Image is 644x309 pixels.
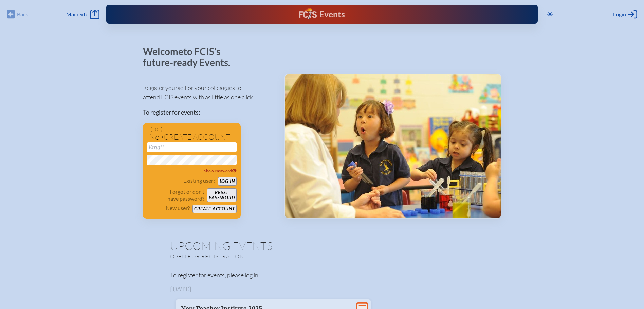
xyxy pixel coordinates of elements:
p: New user? [166,205,190,211]
h1: Upcoming Events [170,240,474,251]
p: Open for registration [170,253,349,260]
span: Show Password [204,168,237,173]
span: Main Site [66,11,88,18]
h3: [DATE] [170,286,474,293]
p: To register for events, please log in. [170,271,474,280]
p: Register yourself or your colleagues to attend FCIS events with as little as one click. [143,83,274,102]
button: Resetpassword [207,188,236,202]
p: To register for events: [143,108,274,117]
span: Login [613,11,626,18]
p: Welcome to FCIS’s future-ready Events. [143,46,238,68]
a: Main Site [66,10,99,19]
img: Events [285,74,501,218]
div: FCIS Events — Future ready [225,8,419,20]
input: Email [147,142,237,152]
button: Create account [192,205,236,213]
button: Log in [218,177,237,186]
h1: Log in create account [147,126,237,141]
p: Existing user? [183,177,215,184]
p: Forgot or don’t have password? [147,188,205,202]
span: or [155,134,164,141]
